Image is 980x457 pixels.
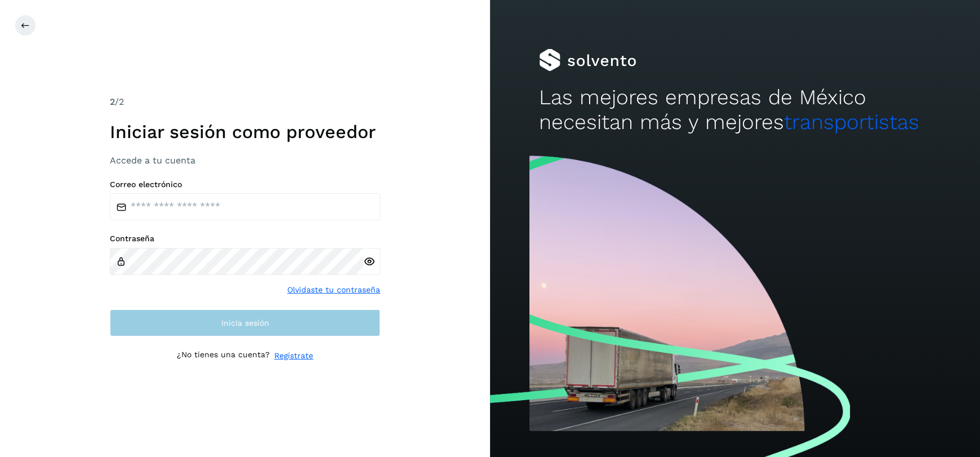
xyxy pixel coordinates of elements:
h3: Accede a tu cuenta [110,155,380,166]
label: Contraseña [110,234,380,243]
h1: Iniciar sesión como proveedor [110,121,380,143]
a: Regístrate [274,350,313,362]
p: ¿No tienes una cuenta? [177,350,270,362]
div: /2 [110,95,380,109]
label: Correo electrónico [110,180,380,189]
button: Inicia sesión [110,309,380,336]
span: Inicia sesión [221,319,269,327]
a: Olvidaste tu contraseña [287,284,380,296]
h2: Las mejores empresas de México necesitan más y mejores [539,85,931,135]
span: transportistas [784,110,919,134]
span: 2 [110,96,115,107]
